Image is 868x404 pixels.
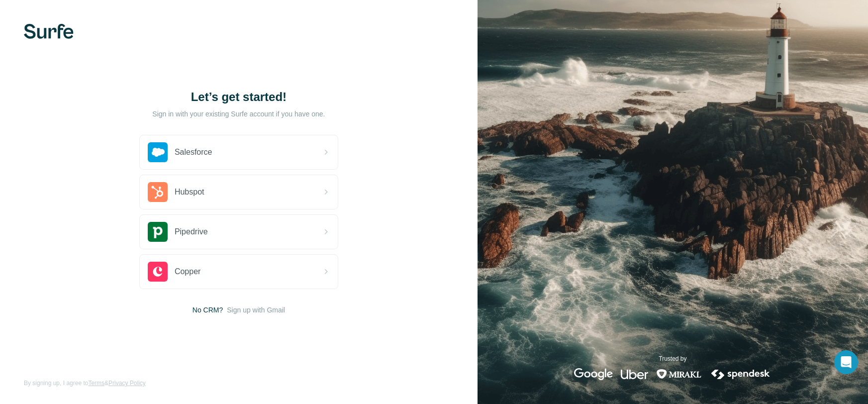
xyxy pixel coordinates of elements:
[24,379,146,388] span: By signing up, I agree to &
[175,226,208,238] span: Pipedrive
[574,368,613,380] img: google's logo
[193,305,223,315] span: No CRM?
[175,146,212,158] span: Salesforce
[148,222,168,242] img: pipedrive's logo
[139,89,338,105] h1: Let’s get started!
[175,266,200,278] span: Copper
[152,109,325,119] p: Sign in with your existing Surfe account if you have one.
[148,142,168,162] img: salesforce's logo
[710,368,772,380] img: spendesk's logo
[656,368,702,380] img: mirakl's logo
[834,350,858,374] div: Open Intercom Messenger
[108,380,146,387] a: Privacy Policy
[621,368,648,380] img: uber's logo
[659,354,686,363] p: Trusted by
[148,262,168,282] img: copper's logo
[175,186,204,198] span: Hubspot
[88,380,104,387] a: Terms
[24,24,74,39] img: Surfe's logo
[227,305,285,315] button: Sign up with Gmail
[148,182,168,202] img: hubspot's logo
